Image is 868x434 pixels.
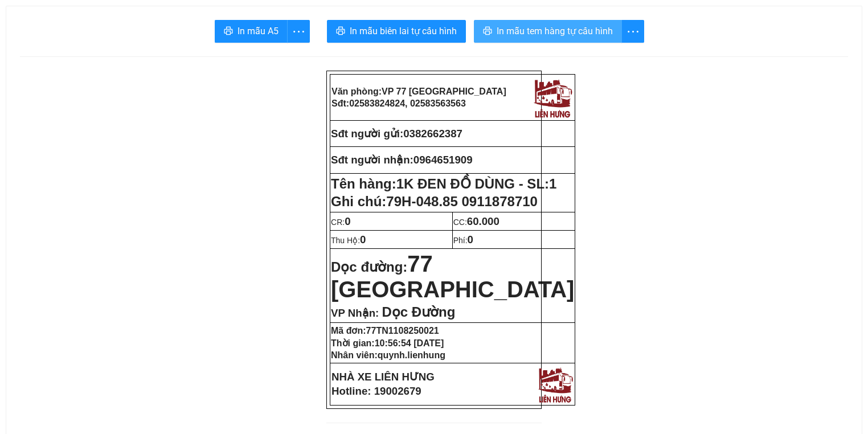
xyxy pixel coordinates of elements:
[331,251,574,302] span: 77 [GEOGRAPHIC_DATA]
[331,326,439,335] strong: Mã đơn:
[413,154,473,166] span: 0964651909
[382,304,455,320] span: Dọc Đường
[621,20,644,43] button: more
[47,62,124,73] strong: Phiếu gửi hàng
[396,176,557,191] span: 1K ĐEN ĐỒ DÙNG - SL:
[331,99,466,108] strong: Sđt:
[331,338,444,348] strong: Thời gian:
[622,24,644,39] span: more
[331,385,421,397] strong: Hotline: 19002679
[238,24,279,38] span: In mẫu A5
[453,218,499,227] span: CC:
[215,20,288,43] button: printerIn mẫu A5
[345,215,350,227] span: 0
[497,24,613,38] span: In mẫu tem hàng tự cấu hình
[114,81,157,89] span: 0382662387
[224,26,233,37] span: printer
[331,236,366,245] span: Thu Hộ:
[4,20,121,57] strong: VP: 77 [GEOGRAPHIC_DATA], [GEOGRAPHIC_DATA]
[349,99,466,108] span: 02583824824, 02583563563
[331,128,403,140] strong: Sđt người gửi:
[331,176,556,191] strong: Tên hàng:
[350,24,457,38] span: In mẫu biên lai tự cấu hình
[375,338,444,348] span: 10:56:54 [DATE]
[4,6,94,18] strong: Nhà xe Liên Hưng
[366,326,439,335] span: 77TN1108250021
[331,87,506,96] strong: Văn phòng:
[386,194,538,209] span: 79H-048.85 0911878710
[531,76,574,119] img: logo
[467,215,499,227] span: 60.000
[331,194,538,209] span: Ghi chú:
[403,128,462,140] span: 0382662387
[122,8,167,55] img: logo
[453,236,473,245] span: Phí:
[287,20,310,43] button: more
[331,154,413,166] strong: Sđt người nhận:
[483,26,492,37] span: printer
[382,87,506,96] span: VP 77 [GEOGRAPHIC_DATA]
[288,24,309,39] span: more
[331,307,379,319] span: VP Nhận:
[4,81,41,89] strong: Người gửi:
[331,218,351,227] span: CR:
[331,371,435,383] strong: NHÀ XE LIÊN HƯNG
[336,26,345,37] span: printer
[549,176,556,191] span: 1
[327,20,466,43] button: printerIn mẫu biên lai tự cấu hình
[331,350,445,360] strong: Nhân viên:
[83,81,157,89] strong: SĐT gửi:
[378,350,445,360] span: quynh.lienhung
[535,365,575,404] img: logo
[468,234,473,245] span: 0
[360,234,366,245] span: 0
[474,20,622,43] button: printerIn mẫu tem hàng tự cấu hình
[331,259,574,300] strong: Dọc đường:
